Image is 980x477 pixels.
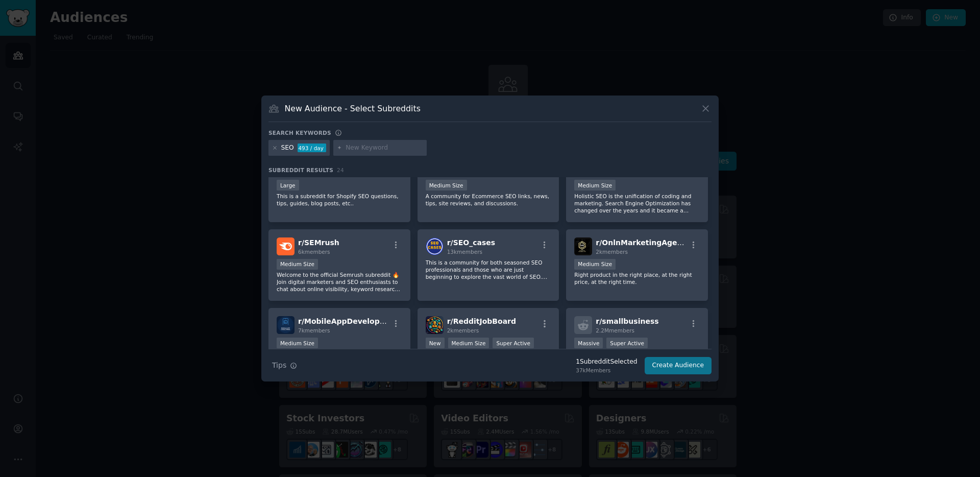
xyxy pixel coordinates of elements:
[281,144,294,153] div: SEO
[277,237,295,255] img: SEMrush
[277,193,402,207] p: This is a subreddit for Shopify SEO questions, tips, guides, blog posts, etc..
[645,357,712,374] button: Create Audience
[574,193,700,214] p: Holistic SEO is the unification of coding and marketing. Search Engine Optimization has changed o...
[298,317,392,325] span: r/ MobileAppDevelopers
[574,180,616,190] div: Medium Size
[277,338,318,348] div: Medium Size
[447,249,482,255] span: 13k members
[574,259,616,270] div: Medium Size
[285,103,421,114] h3: New Audience - Select Subreddits
[574,271,700,285] p: Right product in the right place, at the right price, at the right time.
[447,238,496,247] span: r/ SEO_cases
[268,129,331,136] h3: Search keywords
[426,338,445,348] div: New
[277,316,295,334] img: MobileAppDevelopers
[298,144,326,153] div: 493 / day
[574,338,603,348] div: Massive
[426,316,444,334] img: RedditJobBoard
[426,180,467,190] div: Medium Size
[447,327,479,333] span: 2k members
[493,338,534,348] div: Super Active
[298,238,339,247] span: r/ SEMrush
[272,360,286,371] span: Tips
[346,144,423,153] input: New Keyword
[277,271,402,293] p: Welcome to the official Semrush subreddit 🔥 Join digital marketers and SEO enthusiasts to chat ab...
[426,237,444,255] img: SEO_cases
[268,356,301,374] button: Tips
[268,166,333,174] span: Subreddit Results
[337,167,344,173] span: 24
[298,249,330,255] span: 6k members
[596,249,628,255] span: 2k members
[596,317,658,325] span: r/ smallbusiness
[576,357,637,367] div: 1 Subreddit Selected
[447,317,516,325] span: r/ RedditJobBoard
[596,238,691,247] span: r/ OnlnMarketingAgency
[606,338,648,348] div: Super Active
[596,327,634,333] span: 2.2M members
[298,327,330,333] span: 7k members
[426,259,551,280] p: This is a community for both seasoned SEO professionals and those who are just beginning to explo...
[426,193,551,207] p: A community for Ecommerce SEO links, news, tips, site reviews, and discussions.
[277,180,299,190] div: Large
[448,338,489,348] div: Medium Size
[574,237,592,255] img: OnlnMarketingAgency
[277,259,318,270] div: Medium Size
[576,367,637,374] div: 37k Members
